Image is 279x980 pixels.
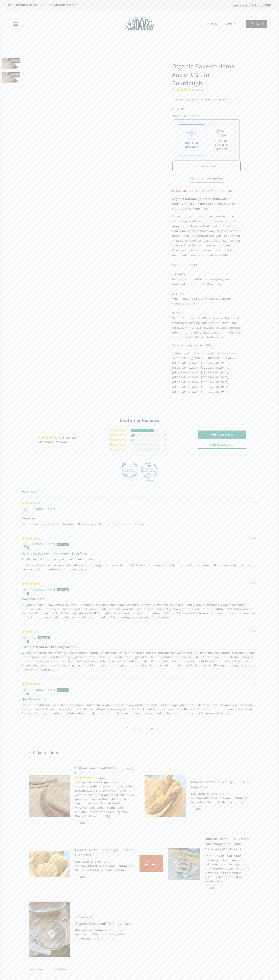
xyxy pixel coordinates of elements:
p: We wanted you to experience our bread as fresh as possible even if you’re many miles away. Throug... [172,214,241,340]
a: Ask a question [198,441,246,449]
div: One-time Purchase [182,141,202,149]
span: Add to Cart [197,165,216,168]
p: FREE GROUND SHIPPING ON BREAD ORDERS $65+ [8,3,79,7]
strong: Organic Sourdough Bread made with Freshly-milled Ancient Grain Flour, enjoy right at your home, f... [172,197,235,210]
span: 4.75 stars [172,88,192,91]
span: + ADD [207,887,215,890]
em: *Currently we only deliver by ground to addresses in the following states: [GEOGRAPHIC_DATA], DE,... [172,351,238,394]
span: 5 star review [22,582,41,586]
p: In general I don’t leave many reviews. This bread is so delicious…I have cleaned up my diet over ... [22,603,257,620]
div: + ADD [191,806,203,812]
div: 13% (2) reviews with 4 star rating [109,434,126,437]
span: [DATE] [250,582,257,585]
div: Add your favorite toppings on our organic sourdough pizza crust, bake for 8-10 minutes, and serve... [75,780,134,820]
a: Email Perk: FREE SHIPPING [227,2,277,10]
div: + ADD [205,885,217,891]
span: $12.00 [125,849,134,852]
div: Not Available [75,915,134,921]
a: Organic Sourdough Tortillas [75,921,121,926]
span: [PERSON_NAME] [31,588,55,591]
a: Contact [223,20,242,28]
span: $60.00 [255,22,264,26]
img: Organic Bake-at-Home Ancient Grain Sourdough [2,72,20,83]
div: 100.0 [146,479,152,482]
span: $8.00 [126,767,135,770]
a: Judge.me Diamond Transparent Shop medal100.0 [141,462,157,479]
a: View more from collection [29,967,67,973]
div: Based on 16 reviews [37,440,77,444]
a: Page 2 [144,726,149,731]
a: 4.75 out of 5 [59,436,77,439]
a: Page 3 [138,726,144,731]
div: 13 [165,429,170,432]
span: 16 reviews [192,89,203,91]
span: $12.00 [241,781,250,784]
span: [DATE] [250,630,257,633]
img: Organic Sourdough Pizza Crust [29,775,70,817]
b: Awesome bread [22,597,257,601]
div: $60.00 [172,106,184,112]
div: 81% (13) reviews with 5 star rating [109,429,126,432]
div: Our organic sourdough tortillas are made with a blend of freshly milled ancient grains and natura... [75,928,134,943]
span: [PERSON_NAME] [31,542,55,546]
b: Quality nutrition [22,697,257,701]
select: Sort dropdown [22,488,45,496]
span: 4.29 stars [75,776,95,780]
div: New Addition! [139,855,163,872]
a: $60.00 [246,20,267,28]
span: $10.00 [241,837,250,841]
h2: Customer Reviews [22,417,257,424]
p: I bake a full loaf once a week (after defrosting the night before in the fridge). Then after baki... [22,563,257,572]
img: Organic Bake-at-Home Ancient Grain Sourdough [2,58,20,69]
span: (Save 50%) [214,148,228,151]
em: Each loaf weights about 500g. [172,343,213,347]
p: I'm so thankful this is available. I'm minimizing modern wheat and need a good french-style loaf ... [22,703,257,716]
a: Page 2 [131,726,138,731]
img: Judge.me Diamond Transparent Shop medal [141,462,157,479]
div: 2 [165,434,170,437]
a: FREE GROUND SHIPPING ON BREAD ORDERS $65+ [2,2,85,10]
a: Judge.me Diamond Authentic Shop medal100.0 [122,462,138,479]
div: + ADD [75,820,87,826]
a: More payment options [190,176,224,182]
div: 100.0 [127,479,133,482]
a: Bake-at-Home Sourdough Ciabattas [75,848,118,857]
a: Account [206,22,219,26]
span: 5 star review [22,537,41,540]
p: We registered for the monthly Bake-at-Home Sourdough because we love the bread and are grateful t... [22,651,257,672]
div: + ADD [75,874,87,880]
div: Diamond Transparent Shop. Published 100% of verified reviews received in total [141,462,157,479]
img: Judge.me Diamond Authentic Shop medal [122,462,138,479]
span: 3 star review [22,630,41,634]
img: 123Dough Bakery [125,17,156,32]
a: Write a review [198,431,246,439]
legend: Purchase Options [173,114,199,118]
span: From [234,838,240,841]
span: [PERSON_NAME] [31,688,55,692]
p: Great flavor, easy to use instructions. It was a great hit. I will be a repeat customer [22,522,257,526]
img: Bake-at-Home Sourdough Ciabattas [29,851,70,877]
span: $12.00 [125,922,134,926]
a: Organic Sourdough Pizza Crust [75,766,117,775]
span: [PERSON_NAME] [31,507,55,511]
img: Organic Bake-at-Home Ancient Grain Sourdough [20,58,156,141]
p: Really great bread. Very pleased. Will order again. [22,557,257,562]
button: Add to Cart [172,162,241,171]
img: Bake-at-Home Sourdough Baguettes [145,775,186,817]
img: Bake-at-Home Sourdough Shokupan (Japanese Milk Bread) [168,848,200,880]
span: [DATE] [250,501,257,504]
nav: Primary [12,21,19,27]
a: Bake-at-Home Sourdough Baguettes [191,780,234,789]
div: 1 [165,439,170,441]
span: Subscribe and save [214,139,228,147]
img: Organic Sourdough Tortillas [29,902,70,957]
span: + ADD [77,876,85,879]
b: Delicious, Easy on my Stomach, Satisfying [22,552,257,556]
span: Email Perk: FREE SHIPPING [233,3,271,7]
span: H.C. [31,636,36,639]
span: [DATE] [250,682,257,685]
